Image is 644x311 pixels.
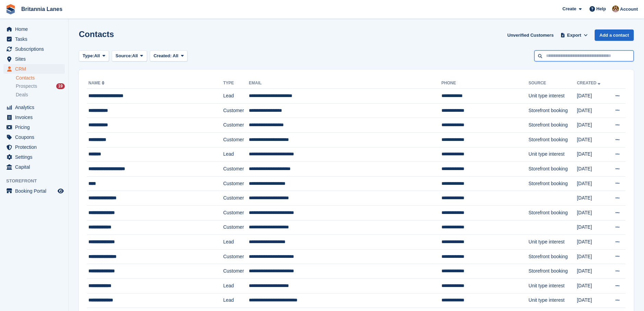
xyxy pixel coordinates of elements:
[15,103,56,112] span: Analytics
[577,278,608,293] td: [DATE]
[3,162,65,172] a: menu
[3,103,65,112] a: menu
[528,118,577,133] td: Storefront booking
[528,293,577,308] td: Unit type interest
[79,50,109,62] button: Type: All
[596,5,606,12] span: Help
[528,103,577,118] td: Storefront booking
[223,147,249,162] td: Lead
[528,249,577,264] td: Storefront booking
[577,235,608,250] td: [DATE]
[223,103,249,118] td: Customer
[15,142,56,152] span: Protection
[577,176,608,191] td: [DATE]
[3,132,65,142] a: menu
[83,52,94,59] span: Type:
[223,176,249,191] td: Customer
[577,81,602,85] a: Created
[3,24,65,34] a: menu
[15,122,56,132] span: Pricing
[577,162,608,177] td: [DATE]
[223,132,249,147] td: Customer
[528,89,577,104] td: Unit type interest
[16,92,28,98] span: Deals
[16,83,37,89] span: Prospects
[577,132,608,147] td: [DATE]
[577,264,608,279] td: [DATE]
[223,220,249,235] td: Customer
[15,34,56,44] span: Tasks
[223,78,249,89] th: Type
[223,278,249,293] td: Lead
[620,6,638,13] span: Account
[16,83,65,90] a: Prospects 19
[15,162,56,172] span: Capital
[595,29,634,41] a: Add a contact
[3,34,65,44] a: menu
[3,54,65,64] a: menu
[3,122,65,132] a: menu
[79,29,114,39] h1: Contacts
[249,78,441,89] th: Email
[19,3,65,15] a: Britannia Lanes
[528,162,577,177] td: Storefront booking
[132,52,138,59] span: All
[577,103,608,118] td: [DATE]
[57,187,65,195] a: Preview store
[3,64,65,74] a: menu
[56,83,65,89] div: 19
[528,132,577,147] td: Storefront booking
[528,78,577,89] th: Source
[173,53,179,58] span: All
[559,29,589,41] button: Export
[577,118,608,133] td: [DATE]
[150,50,187,62] button: Created: All
[223,118,249,133] td: Customer
[562,5,576,12] span: Create
[612,5,619,12] img: Admin
[223,162,249,177] td: Customer
[15,132,56,142] span: Coupons
[577,205,608,220] td: [DATE]
[577,293,608,308] td: [DATE]
[577,191,608,206] td: [DATE]
[3,152,65,162] a: menu
[16,75,65,81] a: Contacts
[441,78,528,89] th: Phone
[3,142,65,152] a: menu
[505,29,556,41] a: Unverified Customers
[112,50,147,62] button: Source: All
[15,112,56,122] span: Invoices
[223,249,249,264] td: Customer
[5,4,16,14] img: stora-icon-8386f47178a22dfd0bd8f6a31ec36ba5ce8667c1dd55bd0f319d3a0aa187defe.svg
[15,54,56,64] span: Sites
[528,278,577,293] td: Unit type interest
[577,147,608,162] td: [DATE]
[223,191,249,206] td: Customer
[528,264,577,279] td: Storefront booking
[15,44,56,54] span: Subscriptions
[94,52,100,59] span: All
[223,264,249,279] td: Customer
[223,293,249,308] td: Lead
[528,147,577,162] td: Unit type interest
[16,91,65,98] a: Deals
[3,186,65,196] a: menu
[15,152,56,162] span: Settings
[577,220,608,235] td: [DATE]
[567,32,581,39] span: Export
[3,44,65,54] a: menu
[6,178,68,184] span: Storefront
[528,176,577,191] td: Storefront booking
[223,89,249,104] td: Lead
[223,235,249,250] td: Lead
[577,89,608,104] td: [DATE]
[88,81,106,85] a: Name
[15,64,56,74] span: CRM
[223,205,249,220] td: Customer
[528,205,577,220] td: Storefront booking
[15,24,56,34] span: Home
[116,52,132,59] span: Source:
[577,249,608,264] td: [DATE]
[528,235,577,250] td: Unit type interest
